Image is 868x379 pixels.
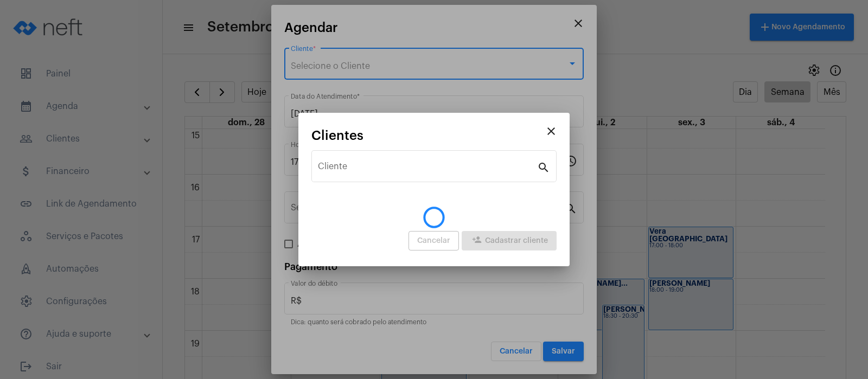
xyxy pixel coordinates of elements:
[417,237,450,245] span: Cancelar
[409,231,459,250] button: Cancelar
[545,125,558,138] mat-icon: close
[462,231,557,250] button: Cadastrar cliente
[470,237,548,245] span: Cadastrar cliente
[318,164,537,174] input: Pesquisar cliente
[537,160,550,174] mat-icon: search
[311,129,363,143] span: Clientes
[470,235,483,248] mat-icon: person_add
